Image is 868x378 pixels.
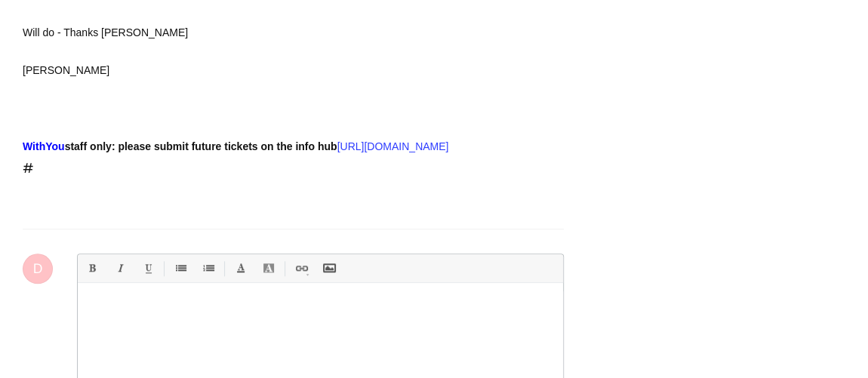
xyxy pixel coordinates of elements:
a: Back Color [259,259,278,278]
a: • Unordered List (Ctrl-Shift-7) [171,259,189,278]
a: [URL][DOMAIN_NAME] [337,140,449,152]
a: Font Color [231,259,250,278]
span: WithYou [23,140,65,152]
a: Bold (Ctrl-B) [82,259,101,278]
div: Will do - Thanks [PERSON_NAME] [23,23,509,42]
a: Underline(Ctrl-U) [138,259,157,278]
a: 1. Ordered List (Ctrl-Shift-8) [199,259,217,278]
div: [PERSON_NAME] [23,61,509,80]
strong: staff only: please submit future tickets on the info hub [23,140,337,152]
a: Insert Image... [319,259,338,278]
div: D [23,254,53,284]
a: Italic (Ctrl-I) [110,259,129,278]
a: Link [291,259,310,278]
